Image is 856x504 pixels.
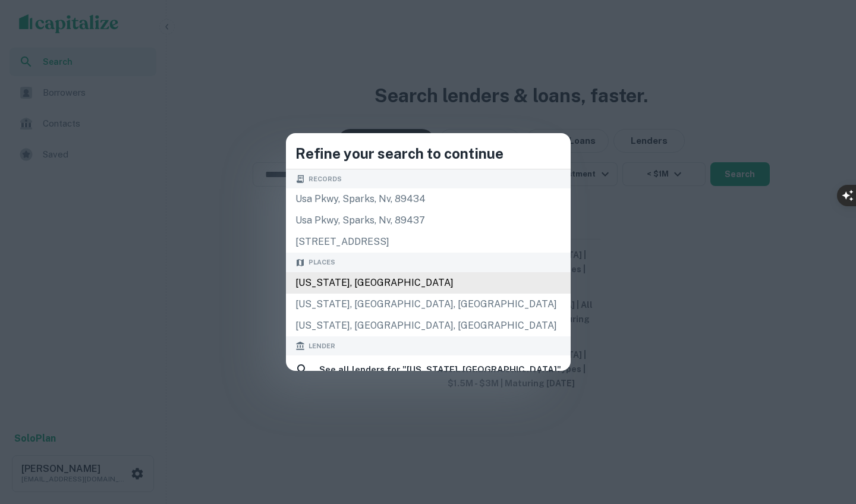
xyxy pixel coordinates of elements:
[286,315,571,336] div: [US_STATE], [GEOGRAPHIC_DATA], [GEOGRAPHIC_DATA]
[286,231,571,253] div: [STREET_ADDRESS]
[286,188,571,210] div: usa pkwy, sparks, nv, 89434
[309,341,335,351] span: Lender
[309,174,342,184] span: Records
[295,143,561,164] h4: Refine your search to continue
[286,294,571,315] div: [US_STATE], [GEOGRAPHIC_DATA], [GEOGRAPHIC_DATA]
[319,363,561,377] h6: See all lenders for " [US_STATE], [GEOGRAPHIC_DATA] "
[286,272,571,294] div: [US_STATE], [GEOGRAPHIC_DATA]
[309,257,335,267] span: Places
[286,210,571,231] div: usa pkwy, sparks, nv, 89437
[797,409,856,466] iframe: Chat Widget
